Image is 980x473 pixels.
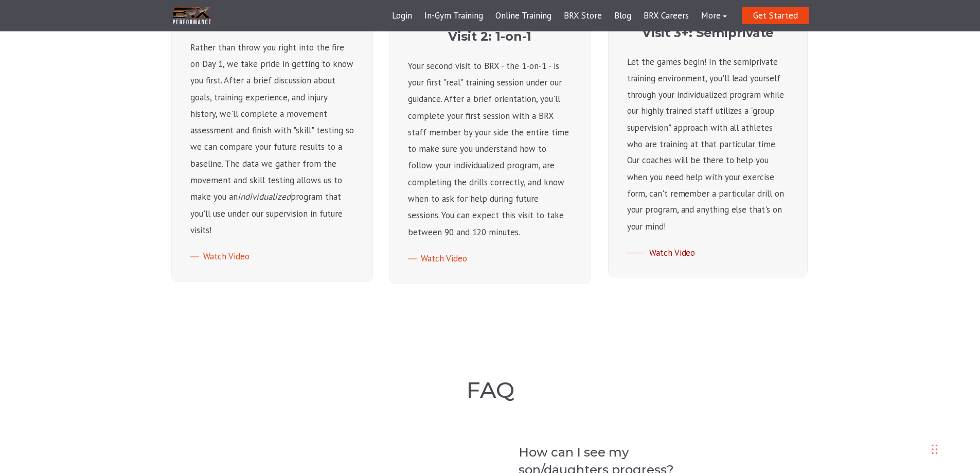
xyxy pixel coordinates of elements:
[190,39,354,239] p: Rather than throw you right into the fire on Day 1, we take pride in getting to know you first. A...
[608,4,637,28] a: Blog
[558,4,608,28] a: BRX Store
[448,29,531,44] strong: Visit 2: 1-on-1
[259,377,722,404] h2: FAQ
[171,5,212,26] img: BRX Transparent Logo-2
[418,4,489,28] a: In-Gym Training
[190,251,250,262] a: Watch Video
[637,4,695,28] a: BRX Careers
[627,54,789,235] p: Let the games begin! In the semiprivate training environment, you'll lead yourself through your i...
[642,26,774,41] strong: Visit 3+: Semiprivate
[932,434,938,465] div: Drag
[408,58,572,240] p: Your second visit to BRX - the 1-on-1 - is your first "real" training session under our guidance....
[386,4,733,28] div: Navigation Menu
[489,4,558,28] a: Online Training
[742,7,809,24] a: Get Started
[695,4,733,28] a: More
[834,362,980,473] iframe: Chat Widget
[238,191,291,202] i: individualized
[386,4,418,28] a: Login
[408,253,467,264] a: Watch Video
[627,247,696,258] a: Watch Video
